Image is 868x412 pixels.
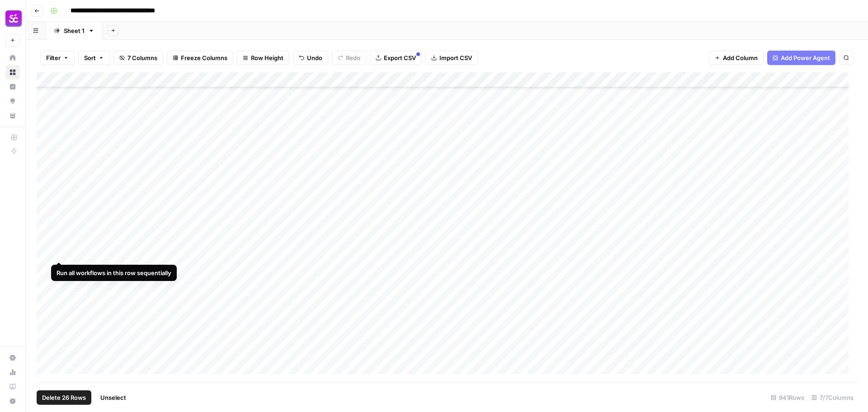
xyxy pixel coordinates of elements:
button: Undo [293,51,328,65]
button: Filter [40,51,75,65]
span: 7 Columns [127,53,157,62]
span: Filter [46,53,61,62]
a: Insights [5,80,20,94]
button: Sort [78,51,110,65]
a: Sheet 1 [46,22,102,40]
button: Redo [332,51,366,65]
a: Browse [5,65,20,80]
a: Learning Hub [5,379,20,394]
span: Freeze Columns [181,53,227,62]
div: 7/7 Columns [808,390,857,405]
button: Freeze Columns [167,51,233,65]
button: Add Column [709,51,764,65]
button: Row Height [237,51,289,65]
a: Settings [5,351,20,365]
div: 941 Rows [767,390,808,405]
span: Delete 26 Rows [42,393,86,402]
a: Opportunities [5,94,20,108]
span: Add Power Agent [781,53,830,62]
button: Delete 26 Rows [37,390,91,405]
span: Row Height [251,53,283,62]
button: Unselect [95,390,132,405]
div: Sheet 1 [64,26,85,35]
span: Redo [346,53,360,62]
button: Help + Support [5,394,20,408]
button: Import CSV [425,51,478,65]
span: Unselect [100,393,126,402]
a: Home [5,51,20,65]
a: Your Data [5,108,20,123]
span: Import CSV [439,53,472,62]
span: Undo [307,53,322,62]
button: Add Power Agent [767,51,835,65]
button: 7 Columns [113,51,163,65]
span: Export CSV [384,53,416,62]
img: Smartcat Logo [5,10,22,27]
button: Workspace: Smartcat [5,7,20,30]
button: Export CSV [370,51,422,65]
span: Sort [84,53,96,62]
a: Usage [5,365,20,379]
span: Add Column [723,53,758,62]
